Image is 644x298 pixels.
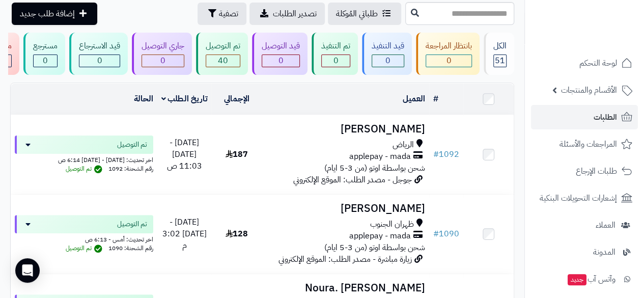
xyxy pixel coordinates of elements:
[370,219,414,230] span: ظهران الجنوب
[433,228,459,240] a: #1090
[117,219,147,229] span: تم التوصيل
[167,137,202,172] span: [DATE] - [DATE] 11:03 ص
[15,258,40,283] div: Open Intercom Messenger
[43,55,48,67] span: 0
[540,191,617,205] span: إشعارات التحويلات البنكية
[278,253,412,265] span: زيارة مباشرة - مصدر الطلب: الموقع الإلكتروني
[278,55,284,67] span: 0
[322,55,350,67] div: 0
[433,148,439,160] span: #
[21,33,67,75] a: مسترجع 0
[593,245,615,259] span: المدونة
[426,55,471,67] div: 0
[130,33,194,75] a: جاري التوصيل 0
[142,55,184,67] div: 0
[12,3,97,25] a: إضافة طلب جديد
[561,83,617,97] span: الأقسام والمنتجات
[579,56,617,70] span: لوحة التحكم
[336,8,378,20] span: طلباتي المُوكلة
[495,55,505,67] span: 51
[360,33,414,75] a: قيد التنفيذ 0
[575,28,634,49] img: logo-2.png
[403,93,425,105] a: العميل
[198,3,246,25] button: تصفية
[249,3,325,25] a: تصدير الطلبات
[559,137,617,151] span: المراجعات والأسئلة
[531,186,638,210] a: إشعارات التحويلات البنكية
[20,8,75,20] span: إضافة طلب جديد
[328,3,401,25] a: طلباتي المُوكلة
[97,55,102,67] span: 0
[34,55,57,67] div: 0
[206,55,240,67] div: 40
[576,164,617,178] span: طلبات الإرجاع
[161,93,208,105] a: تاريخ الطلب
[349,230,411,242] span: applepay - mada
[66,243,105,253] span: تم التوصيل
[66,164,105,173] span: تم التوصيل
[218,55,228,67] span: 40
[15,233,153,244] div: اخر تحديث: أمس - 6:13 ص
[324,162,425,174] span: شحن بواسطة اوتو (من 3-5 ايام)
[596,218,615,232] span: العملاء
[349,151,411,162] span: applepay - mada
[493,40,507,52] div: الكل
[385,55,390,67] span: 0
[262,40,300,52] div: قيد التوصيل
[134,93,153,105] a: الحالة
[79,40,120,52] div: قيد الاسترجاع
[266,203,425,214] h3: [PERSON_NAME]
[117,140,147,150] span: تم التوصيل
[224,93,249,105] a: الإجمالي
[567,272,615,286] span: وآتس آب
[433,93,438,105] a: #
[333,55,339,67] span: 0
[194,33,250,75] a: تم التوصيل 40
[531,213,638,237] a: العملاء
[310,33,360,75] a: تم التنفيذ 0
[531,159,638,183] a: طلبات الإرجاع
[531,51,638,75] a: لوحة التحكم
[108,164,153,173] span: رقم الشحنة: 1092
[594,110,617,124] span: الطلبات
[206,40,240,52] div: تم التوصيل
[433,148,459,160] a: #1092
[372,55,404,67] div: 0
[433,228,439,240] span: #
[262,55,299,67] div: 0
[33,40,58,52] div: مسترجع
[266,282,425,294] h3: Noura. [PERSON_NAME]
[142,40,184,52] div: جاري التوصيل
[108,243,153,253] span: رقم الشحنة: 1090
[321,40,350,52] div: تم التنفيذ
[531,267,638,291] a: وآتس آبجديد
[250,33,310,75] a: قيد التوصيل 0
[531,240,638,264] a: المدونة
[162,216,207,252] span: [DATE] - [DATE] 3:02 م
[531,105,638,129] a: الطلبات
[273,8,317,20] span: تصدير الطلبات
[79,55,120,67] div: 0
[414,33,482,75] a: بانتظار المراجعة 0
[393,139,414,151] span: الرياض
[219,8,238,20] span: تصفية
[446,55,452,67] span: 0
[426,40,472,52] div: بانتظار المراجعة
[482,33,516,75] a: الكل51
[160,55,165,67] span: 0
[372,40,404,52] div: قيد التنفيذ
[266,123,425,135] h3: [PERSON_NAME]
[324,241,425,254] span: شحن بواسطة اوتو (من 3-5 ايام)
[226,148,248,160] span: 187
[531,132,638,156] a: المراجعات والأسئلة
[568,274,586,285] span: جديد
[67,33,130,75] a: قيد الاسترجاع 0
[15,154,153,165] div: اخر تحديث: [DATE] - [DATE] 6:14 ص
[226,228,248,240] span: 128
[293,174,412,186] span: جوجل - مصدر الطلب: الموقع الإلكتروني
